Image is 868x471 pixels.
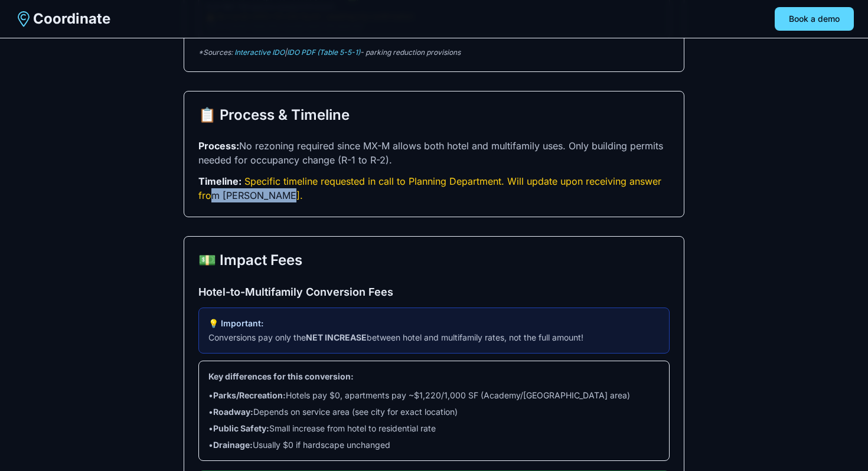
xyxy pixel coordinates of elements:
[213,390,286,400] strong: Parks/Recreation:
[775,7,854,31] button: Book a demo
[208,318,660,329] p: 💡 Important:
[208,406,660,418] li: • Depends on service area (see city for exact location)
[198,284,670,300] h3: Hotel-to-Multifamily Conversion Fees
[33,9,110,28] span: Coordinate
[208,332,660,344] p: Conversions pay only the between hotel and multifamily rates, not the full amount!
[208,423,660,434] li: • Small increase from hotel to residential rate
[208,390,660,401] li: • Hotels pay $0, apartments pay ~$1,220/1,000 SF (Academy/[GEOGRAPHIC_DATA] area)
[306,332,367,342] strong: NET INCREASE
[14,9,33,28] img: Coordinate
[234,48,285,57] a: Interactive IDO
[208,371,354,381] strong: Key differences for this conversion:
[198,139,670,167] p: No rezoning required since MX-M allows both hotel and multifamily uses. Only building permits nee...
[198,48,670,57] p: *Sources: | - parking reduction provisions
[198,175,242,187] strong: Timeline:
[287,48,360,57] a: IDO PDF (Table 5-5-1)
[198,106,670,125] h2: 📋 Process & Timeline
[198,140,239,152] strong: Process:
[213,423,269,433] strong: Public Safety:
[213,407,253,417] strong: Roadway:
[198,251,670,270] h2: 💵 Impact Fees
[14,9,110,28] a: Coordinate
[208,439,660,451] li: • Usually $0 if hardscape unchanged
[213,440,253,450] strong: Drainage:
[198,175,661,201] span: Specific timeline requested in call to Planning Department. Will update upon receiving answer fro...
